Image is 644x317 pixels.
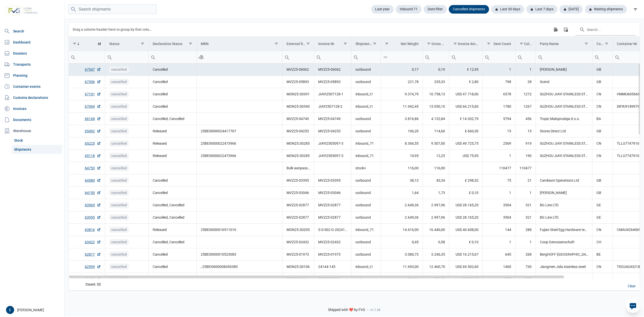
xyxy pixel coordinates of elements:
a: 63965 [85,203,101,208]
div: Search box [283,51,292,63]
td: Released [148,137,196,150]
input: Filter cell [283,51,314,63]
td: 11.942,45 [381,100,423,113]
td: Filter cell [148,51,196,63]
td: MVZ25-04253 [314,125,351,137]
td: GB [592,63,613,76]
td: 15 [515,125,536,137]
td: inbound_71 [351,137,381,150]
td: 456 [515,113,536,125]
td: 321 [515,211,536,224]
td: outbound [351,174,381,187]
td: Cancelled [148,261,196,273]
td: Column Status [105,37,148,51]
td: 2.649,36 [381,211,423,224]
input: Filter cell [351,51,381,63]
td: 0,58 [423,236,449,248]
td: outbound [351,113,381,125]
input: Filter cell [105,51,148,63]
span: Show filter options for column 'External Ref' [306,42,310,46]
td: CN [592,100,613,113]
input: Search in the data grid [575,23,636,35]
td: PRR25.00016 [314,273,351,285]
a: 67547 [85,67,101,72]
td: MVZ25-04253 [282,125,314,137]
td: 3275 [515,273,536,285]
td: 1272 [515,88,536,100]
td: MVZ25-02877 [282,199,314,211]
td: outbound [351,199,381,211]
div: filter [631,5,640,14]
td: 10.758,13 [423,88,449,100]
a: Documents [2,115,62,125]
td: Filter cell [196,51,282,63]
span: Show filter options for column 'Declaration Status' [189,42,192,46]
td: 110477 [482,162,515,174]
div: Search box [483,51,492,63]
input: Filter cell [483,51,515,63]
td: MVZ25-03395 [282,174,314,187]
td: MON25.00391 [282,88,314,100]
div: Drag a column header here to group by that column [73,25,153,33]
button: E [6,306,14,314]
a: Invoices [2,104,62,114]
td: 21 [515,174,536,187]
td: 1267 [515,100,536,113]
td: 144 [482,224,515,236]
td: JIAYI2505097-3 [314,150,351,162]
td: SUZHOU JIAYI STAINLESS STEEL PRODUCTS CO., LTD [536,137,592,150]
a: Shipments [12,145,62,154]
td: GB [592,187,613,199]
span: Show filter options for column 'Party Name' [584,42,588,46]
td: 1 [515,187,536,199]
td: Scend [536,76,592,88]
td: inbound_t1 [351,261,381,273]
td: BG Line LTD [536,199,592,211]
span: Show filter options for column 'Colli Count' [519,42,523,46]
td: 1 [482,63,515,76]
td: 1 [515,236,536,248]
td: Column Colli Count [515,37,536,51]
td: BE [592,248,613,261]
td: Jiangmen Jida stainless steel [536,261,592,273]
td: Tropic Maloprodaja d.o.o. [536,113,592,125]
td: Cancelled [148,187,196,199]
td: MVZ25-03046 [282,187,314,199]
td: 786,91 [423,273,449,285]
td: 116,00 [381,162,423,174]
td: MVZ25-03046 [314,187,351,199]
td: Filter cell [482,51,515,63]
td: 3275 [482,273,515,285]
input: Filter cell [449,51,482,63]
td: 798 [482,76,515,88]
td: MVZ25-06062 [282,63,314,76]
td: 5794 [482,113,515,125]
td: MVZ25-02432 [282,236,314,248]
a: 67069 [85,104,101,109]
td: MVZ25-05893 [314,76,351,88]
a: Customs declarations [2,93,62,103]
span: Show filter options for column 'Net Weight' [385,42,389,46]
td: 321 [515,199,536,211]
td: 704,13 [381,273,423,285]
td: outbound [351,187,381,199]
td: 38,13 [381,174,423,187]
td: Filter cell [351,51,381,63]
td: 2569 [482,137,515,150]
input: Filter cell [149,51,196,63]
td: MON25.00285 [282,150,314,162]
td: 919 [515,137,536,150]
input: Search shipments [68,5,156,14]
td: GB [592,125,613,137]
td: Released [148,125,196,137]
td: CN [592,261,613,273]
span: Show filter options for column 'Gross Weight' [427,42,431,46]
td: Column Declaration Status [148,37,196,51]
td: outbound [351,76,381,88]
a: 62599 [85,264,101,269]
div: Search box [423,51,432,63]
a: Container events [2,82,62,92]
td: 3.816,86 [381,113,423,125]
div: Column Chooser [561,25,570,34]
td: CN [592,88,613,100]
